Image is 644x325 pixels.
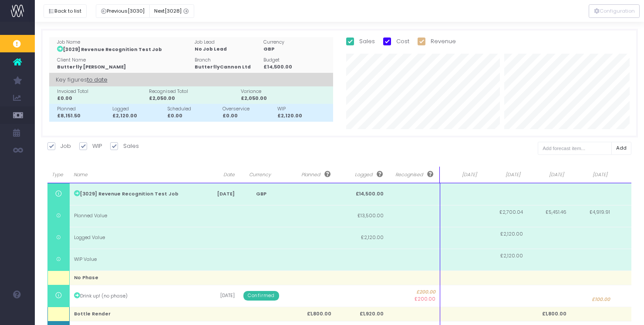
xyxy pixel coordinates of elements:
div: £0.00 [167,113,219,120]
td: £2,120.00 [484,227,527,249]
div: Scheduled [167,106,219,113]
span: [3028] [165,7,182,15]
td: £1,800.00 [283,307,336,321]
span: [DATE] [444,171,477,178]
span: Recognised [391,171,433,178]
div: £14,500.00 [263,64,329,71]
span: [DATE] [574,171,607,178]
td: £2,120.00 [484,249,527,270]
div: £0.00 [223,113,274,120]
span: £1,800.00 [542,311,566,318]
td: £2,120.00 [336,227,388,249]
label: WIP [79,142,102,151]
span: to date [87,74,108,86]
span: Date [206,171,235,178]
span: Planned [289,171,330,178]
td: Bottle Render [69,307,200,321]
label: Cost [383,37,409,46]
button: Configuration [589,4,640,18]
button: Next[3028] [149,4,194,18]
div: Overservice [223,106,274,113]
td: Drink up! (no phase) [69,285,200,307]
div: ButterflyCannon Ltd [195,64,260,71]
div: Logged [112,106,164,113]
div: £2,120.00 [277,113,329,120]
td: £14,500.00 [336,183,388,205]
div: Client Name [57,57,191,64]
div: Budget [263,57,329,64]
div: Recognised Total [149,88,237,95]
div: £2,050.00 [241,95,329,102]
img: images/default_profile_image.png [11,308,24,321]
td: £4,919.91 [571,205,614,227]
td: Logged Value [69,227,200,249]
div: Invoiced Total [57,88,145,95]
span: £100.00 [592,296,610,303]
td: £1,920.00 [336,307,388,321]
div: GBP [263,46,329,53]
td: [DATE] [200,285,239,307]
div: No Job Lead [195,46,260,53]
td: [DATE] [200,183,239,205]
div: WIP [277,106,329,113]
span: [DATE] [531,171,564,178]
div: £0.00 [57,95,145,102]
div: £2,050.00 [149,95,237,102]
td: £13,500.00 [336,205,388,227]
td: Planned Value [69,205,200,227]
span: Name [74,171,194,178]
span: Confirmed [243,291,279,301]
div: Vertical button group [589,4,640,18]
span: £200.00 [392,289,436,296]
td: GBP [239,183,283,205]
span: [DATE] [487,171,520,178]
label: Sales [346,37,375,46]
td: £5,451.46 [527,205,571,227]
span: Logged [341,171,383,178]
label: Sales [110,142,139,151]
td: No Phase [69,270,200,285]
div: Job Lead [195,39,260,46]
div: Butterfly [PERSON_NAME] [57,64,191,71]
div: [3029] Revenue Recognition Test Job [57,46,191,53]
div: Currency [263,39,329,46]
div: Planned [57,106,109,113]
td: £2,700.04 [484,205,527,227]
label: Revenue [418,37,456,46]
span: Currency [243,171,276,178]
div: Variance [241,88,329,95]
button: Back to list [44,4,87,18]
div: Job Name [57,39,191,46]
div: £2,120.00 [112,113,164,120]
button: Add [611,142,632,155]
td: WIP Value [69,249,200,270]
span: Type [52,171,63,178]
span: [3030] [128,7,145,15]
button: Previous[3030] [96,4,150,18]
span: £200.00 [415,296,435,303]
label: Job [47,142,71,151]
div: £8,151.50 [57,113,109,120]
span: Key figures [56,73,108,87]
input: Add forecast item... [538,142,612,155]
div: Branch [195,57,260,64]
td: [3029] Revenue Recognition Test Job [69,183,200,205]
